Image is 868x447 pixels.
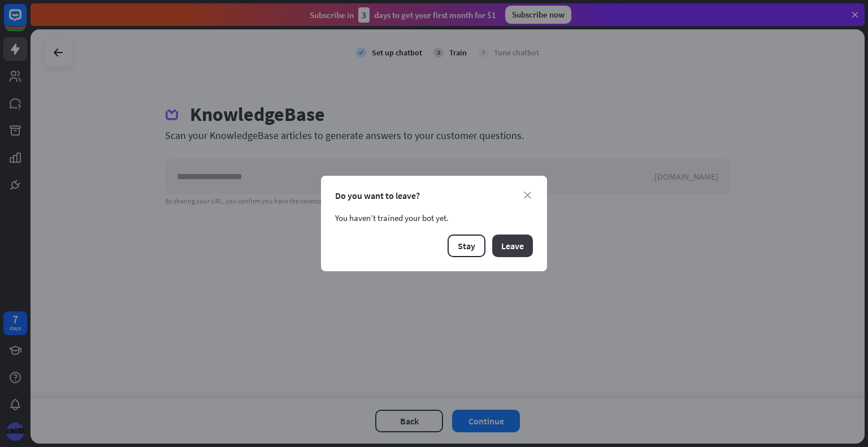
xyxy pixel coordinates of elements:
[524,192,531,199] i: close
[9,5,43,38] button: Open LiveChat chat widget
[335,212,533,223] div: You haven’t trained your bot yet.
[448,235,485,257] button: Stay
[492,235,533,257] button: Leave
[335,190,533,201] div: Do you want to leave?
